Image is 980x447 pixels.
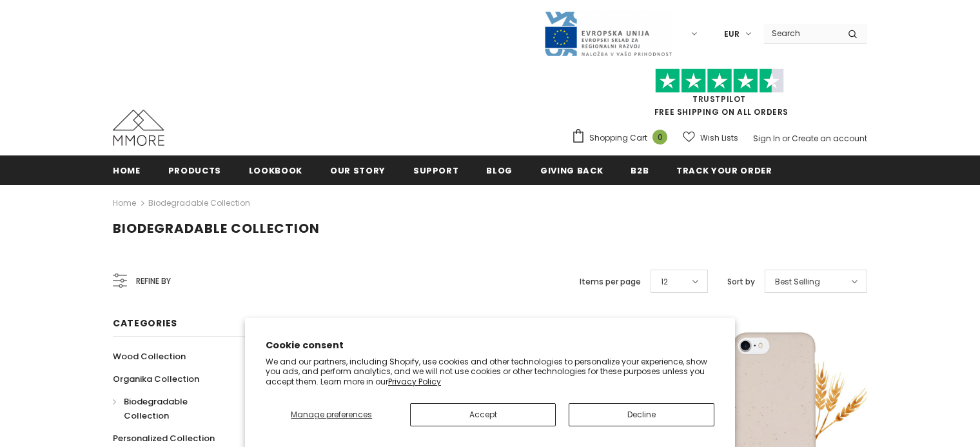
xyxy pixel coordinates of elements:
span: Home [113,164,141,177]
a: Track your order [676,155,772,184]
span: 0 [652,130,667,144]
img: MMORE Cases [113,110,164,146]
span: Our Story [330,164,386,177]
a: Products [168,155,221,184]
a: Privacy Policy [388,376,441,387]
img: Javni Razpis [544,10,672,57]
span: FREE SHIPPING ON ALL ORDERS [571,74,867,117]
span: Categories [113,317,177,330]
a: Javni Razpis [544,28,672,39]
span: Products [168,164,221,177]
span: Biodegradable Collection [113,219,320,237]
a: Blog [486,155,513,184]
a: Wish Lists [683,126,738,149]
button: Decline [569,403,714,426]
img: Trust Pilot Stars [655,68,784,94]
button: Manage preferences [266,403,397,426]
span: EUR [724,28,740,41]
label: Sort by [727,275,755,288]
span: Manage preferences [291,409,372,420]
a: Sign In [753,133,780,144]
a: B2B [631,155,649,184]
a: Home [113,155,141,184]
label: Items per page [580,275,641,288]
span: or [782,133,790,144]
span: Shopping Cart [589,132,647,144]
p: We and our partners, including Shopify, use cookies and other technologies to personalize your ex... [266,357,714,387]
span: B2B [631,164,649,177]
span: Lookbook [249,164,302,177]
span: Giving back [540,164,603,177]
span: Wish Lists [700,132,738,144]
a: Wood Collection [113,345,186,368]
a: Giving back [540,155,603,184]
a: Our Story [330,155,386,184]
a: support [413,155,459,184]
span: Blog [486,164,513,177]
a: Create an account [792,133,867,144]
button: Accept [410,403,556,426]
span: Organika Collection [113,373,199,385]
span: Biodegradable Collection [124,395,188,422]
input: Search Site [764,24,838,43]
h2: Cookie consent [266,339,714,352]
a: Biodegradable Collection [113,390,234,427]
a: Home [113,195,136,211]
a: Lookbook [249,155,302,184]
span: support [413,164,459,177]
span: Personalized Collection [113,432,215,444]
a: Biodegradable Collection [148,197,250,208]
a: Organika Collection [113,368,199,390]
a: Shopping Cart 0 [571,128,674,148]
span: Track your order [676,164,772,177]
span: Refine by [136,274,171,288]
span: 12 [661,275,668,288]
span: Wood Collection [113,350,186,363]
a: Trustpilot [692,94,746,104]
span: Best Selling [775,275,820,288]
